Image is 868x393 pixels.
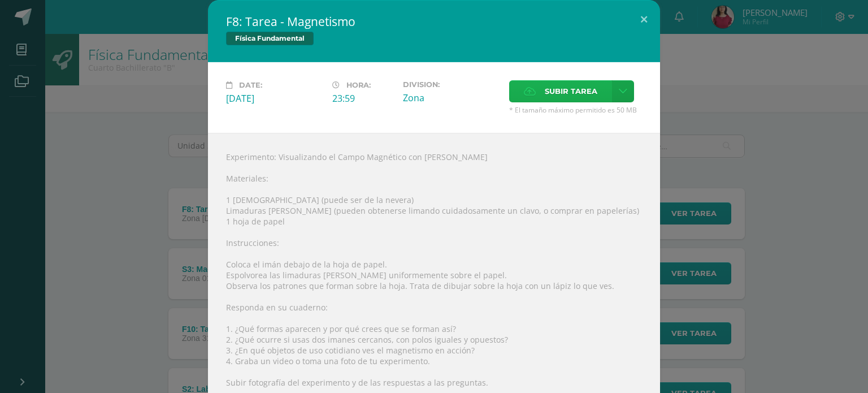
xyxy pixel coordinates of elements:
[403,92,500,104] div: Zona
[226,92,323,105] div: [DATE]
[332,92,394,105] div: 23:59
[226,32,314,45] span: Física Fundamental
[346,81,371,89] span: Hora:
[226,14,642,29] h2: F8: Tarea - Magnetismo
[403,80,500,89] label: Division:
[545,81,597,102] span: Subir tarea
[239,81,262,89] span: Date:
[509,105,642,115] span: * El tamaño máximo permitido es 50 MB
